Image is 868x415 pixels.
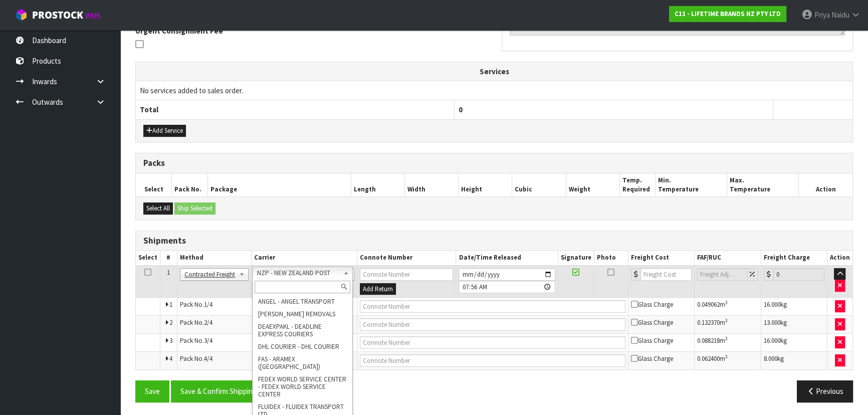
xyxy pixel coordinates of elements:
[136,81,852,100] td: No services added to sales order.
[697,336,720,345] span: 0.088218
[631,318,673,327] span: Glass Charge
[169,318,172,327] span: 2
[814,10,830,20] span: Priya
[255,295,350,308] li: ANGEL - ANGEL TRANSPORT
[255,353,350,373] li: FAS - ARAMEX ([GEOGRAPHIC_DATA])
[351,173,404,197] th: Length
[694,334,761,352] td: m
[640,268,692,281] input: Freight Cost
[169,354,172,363] span: 4
[628,251,695,265] th: Freight Cost
[697,318,720,327] span: 0.132370
[204,336,212,345] span: 3/4
[136,173,172,197] th: Select
[172,173,208,197] th: Pack No.
[725,317,728,324] sup: 3
[404,173,458,197] th: Width
[136,251,160,265] th: Select
[725,299,728,306] sup: 3
[360,318,625,331] input: Connote Number
[15,9,28,21] img: cube-alt.png
[697,268,748,281] input: Freight Adjustment
[619,173,656,197] th: Temp. Required
[136,62,852,81] th: Services
[184,269,235,281] span: Contracted Freight
[761,352,827,370] td: kg
[764,336,780,345] span: 16.000
[360,300,625,313] input: Connote Number
[694,316,761,334] td: m
[174,202,215,215] button: Ship Selected
[675,10,781,18] strong: C11 - LIFETIME BRANDS NZ PTY LTD
[656,173,727,197] th: Min. Temperature
[177,251,251,265] th: Method
[764,354,777,363] span: 8.000
[694,251,761,265] th: FAF/RUC
[257,267,339,279] span: NZP - NEW ZEALAND POST
[177,316,357,334] td: Pack No.
[725,335,728,342] sup: 3
[255,340,350,353] li: DHL COURIER - DHL COURIER
[360,283,396,295] button: Add Return
[764,300,780,309] span: 16.000
[32,9,83,22] span: ProStock
[694,298,761,316] td: m
[799,173,852,197] th: Action
[255,320,350,340] li: DEAEXPAKL - DEADLINE EXPRESS COURIERS
[207,173,351,197] th: Package
[143,158,845,168] h3: Packs
[360,354,625,367] input: Connote Number
[831,10,849,20] span: Naidu
[135,380,169,402] button: Save
[357,251,456,265] th: Connote Number
[827,251,852,265] th: Action
[204,300,212,309] span: 1/4
[594,251,628,265] th: Photo
[727,173,799,197] th: Max. Temperature
[255,373,350,400] li: FEDEX WORLD SERVICE CENTER - FEDEX WORLD SERVICE CENTER
[761,316,827,334] td: kg
[204,318,212,327] span: 2/4
[143,202,173,215] button: Select All
[459,173,512,197] th: Height
[761,334,827,352] td: kg
[761,251,827,265] th: Freight Charge
[251,251,357,265] th: Carrier
[558,251,594,265] th: Signature
[167,268,170,277] span: 1
[669,6,786,22] a: C11 - LIFETIME BRANDS NZ PTY LTD
[177,334,357,352] td: Pack No.
[773,268,824,281] input: Freight Charge
[631,300,673,309] span: Glass Charge
[143,236,845,246] h3: Shipments
[631,336,673,345] span: Glass Charge
[160,251,177,265] th: #
[177,352,357,370] td: Pack No.
[85,11,101,21] small: WMS
[360,336,625,349] input: Connote Number
[694,352,761,370] td: m
[204,354,212,363] span: 4/4
[456,251,558,265] th: Date/Time Released
[725,353,728,360] sup: 3
[761,298,827,316] td: kg
[143,125,186,137] button: Add Service
[566,173,619,197] th: Weight
[631,354,673,363] span: Glass Charge
[697,300,720,309] span: 0.049062
[255,308,350,320] li: [PERSON_NAME] REMOVALS
[135,26,223,36] label: Urgent Consignment Fee
[360,268,453,281] input: Connote Number
[512,173,566,197] th: Cubic
[459,105,463,114] span: 0
[169,336,172,345] span: 3
[797,380,853,402] button: Previous
[169,300,172,309] span: 1
[136,100,455,119] th: Total
[171,380,266,402] button: Save & Confirm Shipping
[764,318,780,327] span: 13.000
[177,298,357,316] td: Pack No.
[697,354,720,363] span: 0.062400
